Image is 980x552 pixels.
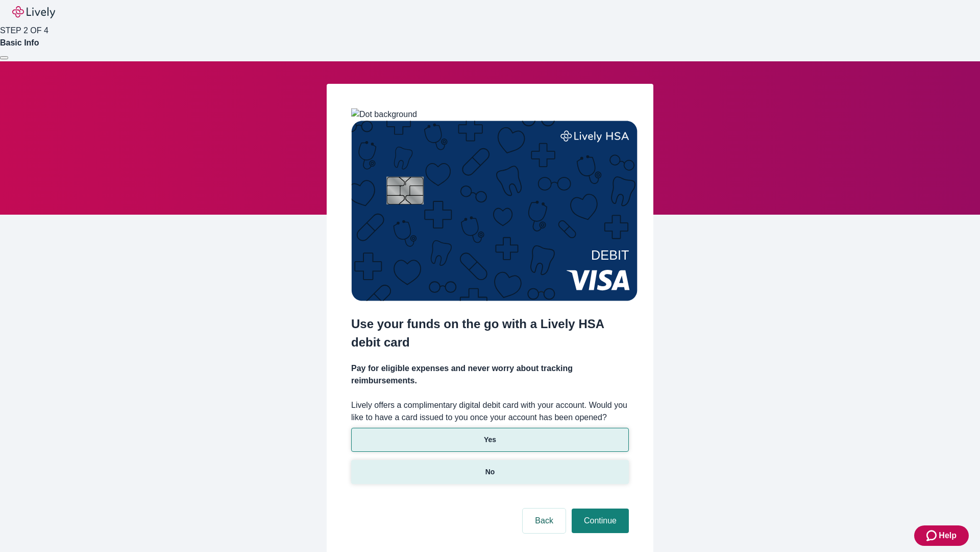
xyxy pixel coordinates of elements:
[351,399,629,424] label: Lively offers a complimentary digital debit card with your account. Would you like to have a card...
[351,460,629,484] button: No
[939,530,957,542] span: Help
[523,509,566,533] button: Back
[914,525,969,546] button: Zendesk support iconHelp
[485,467,495,477] p: No
[484,434,496,445] p: Yes
[351,121,638,301] img: Debit card
[351,362,629,387] h4: Pay for eligible expenses and never worry about tracking reimbursements.
[12,6,55,18] img: Lively
[351,428,629,452] button: Yes
[351,315,629,352] h2: Use your funds on the go with a Lively HSA debit card
[926,530,939,542] svg: Zendesk support icon
[572,509,629,533] button: Continue
[351,108,417,121] img: Dot background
